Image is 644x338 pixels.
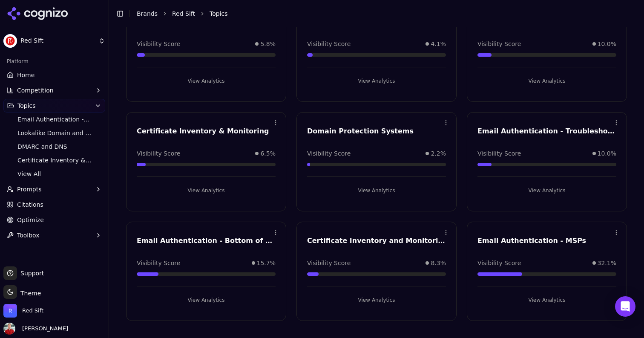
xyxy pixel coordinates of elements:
[137,184,276,197] button: View Analytics
[431,40,446,48] span: 4.1%
[137,40,180,48] span: Visibility Score
[598,259,616,267] span: 32.1%
[307,184,446,197] button: View Analytics
[307,126,446,136] div: Domain Protection Systems
[14,141,95,153] a: DMARC and DNS
[615,296,635,317] div: Open Intercom Messenger
[477,236,616,246] div: Email Authentication - MSPs
[477,74,616,88] button: View Analytics
[3,68,105,82] a: Home
[307,236,446,246] div: Certificate Inventory and Monitoring
[3,213,105,227] a: Optimize
[3,198,105,211] a: Citations
[17,86,54,95] span: Competition
[14,113,95,125] a: Email Authentication - Top of Funnel
[477,126,616,136] div: Email Authentication - Troubleshooting
[598,40,616,48] span: 10.0%
[3,84,105,97] button: Competition
[477,293,616,307] button: View Analytics
[14,154,95,166] a: Certificate Inventory & Monitoring
[17,115,92,124] span: Email Authentication - Top of Funnel
[307,149,351,158] span: Visibility Score
[172,9,195,18] a: Red Sift
[17,142,92,151] span: DMARC and DNS
[17,170,92,178] span: View All
[210,9,228,18] span: Topics
[257,259,276,267] span: 15.7%
[431,259,446,267] span: 8.3%
[3,304,17,318] img: Red Sift
[598,149,616,158] span: 10.0%
[137,74,276,88] button: View Analytics
[17,71,34,79] span: Home
[3,228,105,242] button: Toolbox
[17,216,44,224] span: Optimize
[17,290,41,297] span: Theme
[137,293,276,307] button: View Analytics
[137,10,158,17] a: Brands
[17,231,40,240] span: Toolbox
[307,293,446,307] button: View Analytics
[137,126,276,136] div: Certificate Inventory & Monitoring
[3,304,43,318] button: Open organization switcher
[137,259,180,267] span: Visibility Score
[137,9,620,18] nav: breadcrumb
[477,149,521,158] span: Visibility Score
[17,185,42,194] span: Prompts
[17,129,92,137] span: Lookalike Domain and Brand Protection
[3,182,105,196] button: Prompts
[477,184,616,197] button: View Analytics
[307,259,351,267] span: Visibility Score
[14,127,95,139] a: Lookalike Domain and Brand Protection
[17,101,36,110] span: Topics
[477,259,521,267] span: Visibility Score
[307,74,446,88] button: View Analytics
[260,40,276,48] span: 5.8%
[3,55,105,68] div: Platform
[19,325,68,332] span: [PERSON_NAME]
[3,323,68,335] button: Open user button
[137,149,180,158] span: Visibility Score
[14,168,95,180] a: View All
[307,40,351,48] span: Visibility Score
[17,200,43,209] span: Citations
[3,99,105,113] button: Topics
[17,156,92,165] span: Certificate Inventory & Monitoring
[3,323,15,335] img: Jack Lilley
[431,149,446,158] span: 2.2%
[3,34,17,48] img: Red Sift
[477,40,521,48] span: Visibility Score
[17,269,44,277] span: Support
[137,236,276,246] div: Email Authentication - Bottom of Funnel
[20,37,95,45] span: Red Sift
[22,307,43,315] span: Red Sift
[260,149,276,158] span: 6.5%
